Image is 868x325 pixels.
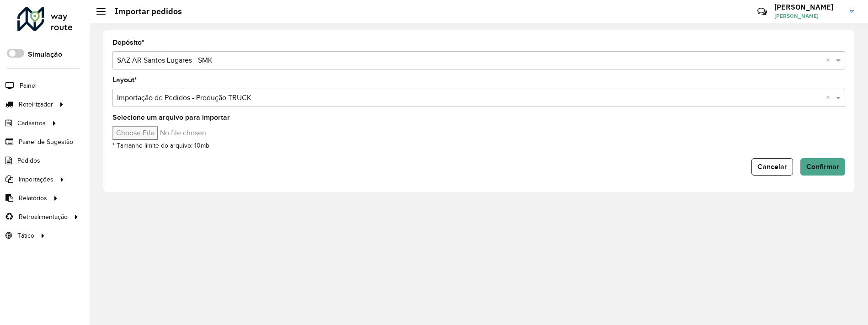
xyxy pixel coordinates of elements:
span: Importações [19,175,53,184]
span: Roteirizador [19,100,53,109]
span: Painel de Sugestão [19,137,73,147]
span: Relatórios [19,193,47,203]
label: Depósito [112,37,144,48]
span: Pedidos [17,156,40,165]
span: Clear all [826,92,834,103]
span: Clear all [826,55,834,66]
span: Confirmar [806,163,839,170]
span: Cadastros [17,118,46,128]
label: Simulação [28,49,62,60]
button: Cancelar [751,158,793,176]
label: Selecione um arquivo para importar [112,112,230,123]
button: Confirmar [800,158,845,176]
a: Contato Rápido [752,2,772,21]
span: [PERSON_NAME] [774,12,843,20]
h2: Importar pedidos [106,6,182,16]
span: Tático [17,231,34,240]
span: Cancelar [757,163,787,170]
h3: [PERSON_NAME] [774,3,843,11]
span: Retroalimentação [19,212,68,222]
span: Painel [20,81,37,91]
label: Layout [112,75,137,85]
small: * Tamanho limite do arquivo: 10mb [112,142,209,149]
